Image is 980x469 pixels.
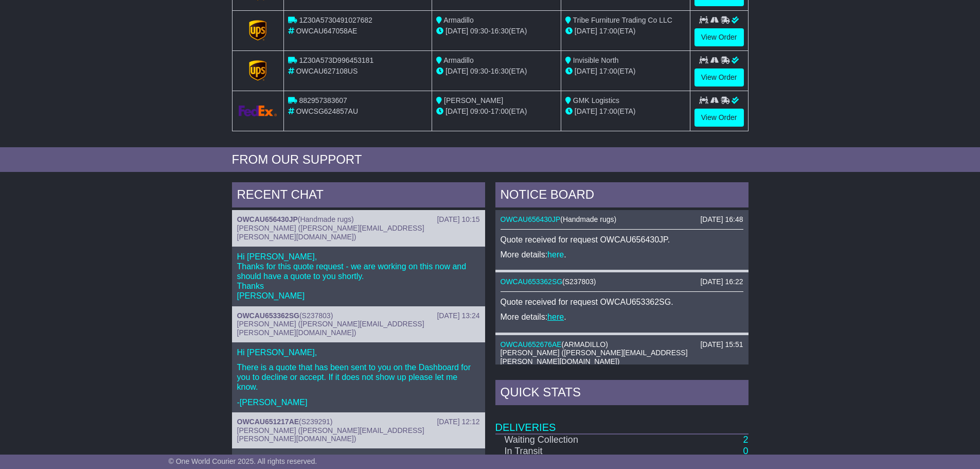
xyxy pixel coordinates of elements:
a: 0 [743,446,748,456]
span: 1Z30A573D996453181 [299,56,373,64]
span: [DATE] [446,27,468,35]
p: More details: . [501,250,743,259]
div: [DATE] 16:48 [700,215,743,224]
span: OWCSG624857AU [296,107,358,115]
span: [DATE] [446,107,468,115]
div: [DATE] 15:51 [700,340,743,349]
span: Handmade rugs [563,215,614,223]
img: GetCarrierServiceLogo [249,60,266,81]
span: OWCAU627108US [296,67,358,75]
span: 16:30 [491,67,509,75]
span: 09:30 [470,27,488,35]
span: 16:30 [491,27,509,35]
span: 17:00 [599,27,617,35]
span: Invisible North [573,56,619,64]
p: Hi [PERSON_NAME], [237,348,480,357]
span: 882957383607 [299,96,347,105]
p: Quote received for request OWCAU656430JP. [501,235,743,245]
div: (ETA) [565,26,686,37]
a: OWCAU653362SG [501,277,563,286]
a: here [547,312,564,321]
a: OWCAU656430JP [237,215,298,223]
img: GetCarrierServiceLogo [239,106,277,116]
p: Hi [PERSON_NAME], Thanks for this quote request - we are working on this now and should have a qu... [237,252,480,301]
span: [PERSON_NAME] ([PERSON_NAME][EMAIL_ADDRESS][PERSON_NAME][DOMAIN_NAME]) [237,426,424,443]
span: 17:00 [491,107,509,115]
p: -[PERSON_NAME] [237,397,480,407]
a: OWCAU656430JP [501,215,561,223]
a: View Order [694,28,744,46]
div: ( ) [501,277,743,286]
div: [DATE] 12:12 [437,418,479,426]
a: 2 [743,435,748,445]
span: S239291 [301,418,330,426]
div: [DATE] 16:22 [700,277,743,286]
span: Armadillo [443,16,473,24]
a: here [547,250,564,259]
div: - (ETA) [436,106,557,117]
div: ( ) [237,311,480,320]
div: ( ) [501,215,743,224]
span: ARMADILLO [564,340,605,349]
a: View Order [694,68,744,86]
span: [PERSON_NAME] ([PERSON_NAME][EMAIL_ADDRESS][PERSON_NAME][DOMAIN_NAME]) [237,320,424,337]
span: [DATE] [575,107,597,115]
span: Tribe Furniture Trading Co LLC [573,16,672,24]
td: Waiting Collection [495,434,649,446]
div: - (ETA) [436,66,557,77]
a: OWCAU652676AE [501,340,562,349]
span: GMK Logistics [573,96,619,105]
span: [DATE] [575,27,597,35]
span: OWCAU647058AE [296,27,357,35]
div: [DATE] 13:24 [437,311,479,320]
span: 1Z30A5730491027682 [299,16,372,24]
a: OWCAU651217AE [237,418,299,426]
span: 09:30 [470,67,488,75]
span: [PERSON_NAME] [444,96,503,105]
div: FROM OUR SUPPORT [232,152,749,167]
img: GetCarrierServiceLogo [249,20,266,41]
div: ( ) [501,340,743,349]
div: (ETA) [565,106,686,117]
span: [DATE] [446,67,468,75]
div: - (ETA) [436,26,557,37]
a: OWCAU653362SG [237,311,299,320]
td: In Transit [495,446,649,457]
span: Handmade rugs [300,215,351,223]
span: S237803 [565,277,594,286]
span: 17:00 [599,67,617,75]
div: [DATE] 10:15 [437,215,479,224]
div: Quick Stats [495,380,749,408]
td: Deliveries [495,408,749,434]
span: S237803 [302,311,331,320]
span: [PERSON_NAME] ([PERSON_NAME][EMAIL_ADDRESS][PERSON_NAME][DOMAIN_NAME]) [501,349,688,366]
span: [DATE] [575,67,597,75]
p: More details: . [501,312,743,322]
span: [PERSON_NAME] ([PERSON_NAME][EMAIL_ADDRESS][PERSON_NAME][DOMAIN_NAME]) [237,224,424,241]
div: RECENT CHAT [232,182,485,210]
p: There is a quote that has been sent to you on the Dashboard for you to decline or accept. If it d... [237,362,480,392]
div: ( ) [237,418,480,426]
a: View Order [694,109,744,127]
span: 09:00 [470,107,488,115]
div: (ETA) [565,66,686,77]
span: 17:00 [599,107,617,115]
div: NOTICE BOARD [495,182,749,210]
p: Quote received for request OWCAU653362SG. [501,297,743,307]
span: © One World Courier 2025. All rights reserved. [169,457,317,465]
div: ( ) [237,215,480,224]
p: Hi [PERSON_NAME], [237,454,480,463]
span: Armadillo [443,56,473,64]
